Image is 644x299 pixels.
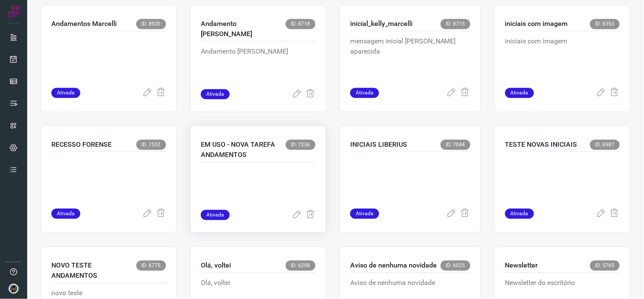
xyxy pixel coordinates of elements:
[286,19,315,29] span: ID: 8718
[201,140,286,160] p: EM USO - NOVA TAREFA ANDAMENTOS
[441,140,470,150] span: ID: 7044
[136,19,166,29] span: ID: 8920
[51,208,80,219] span: Ativada
[505,140,577,150] p: TESTE NOVAS INICIAIS
[286,260,315,271] span: ID: 6298
[51,260,136,281] p: NOVO TESTE ANDAMENTOS
[441,19,470,29] span: ID: 8715
[590,140,620,150] span: ID: 6987
[350,19,413,29] p: inicial_kelly_marcelli
[350,208,379,219] span: Ativada
[8,284,19,294] img: d44150f10045ac5288e451a80f22ca79.png
[590,19,620,29] span: ID: 8393
[505,208,534,219] span: Ativada
[350,260,437,271] p: Aviso de nenhuma novidade
[590,260,620,271] span: ID: 5765
[201,46,315,89] p: Andamento [PERSON_NAME]
[505,19,568,29] p: iniciais com imagem
[505,260,538,271] p: Newsletter
[505,88,534,98] span: Ativada
[201,89,230,99] span: Ativada
[350,140,407,150] p: INICIAIS LIBERIUS
[51,140,112,150] p: RECESSO FORENSE
[51,88,80,98] span: Ativada
[136,140,166,150] span: ID: 7552
[505,36,620,79] p: iniciais com imagem
[441,260,470,271] span: ID: 6025
[350,88,379,98] span: Ativada
[201,260,231,271] p: Olá, voltei
[201,19,286,39] p: Andamento [PERSON_NAME]
[286,140,315,150] span: ID: 7236
[51,19,117,29] p: Andamentos Marcelli
[7,5,20,18] img: Logo
[136,260,166,271] span: ID: 6775
[201,210,230,220] span: Ativada
[350,36,470,79] p: mensagem inicial [PERSON_NAME] aparecida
